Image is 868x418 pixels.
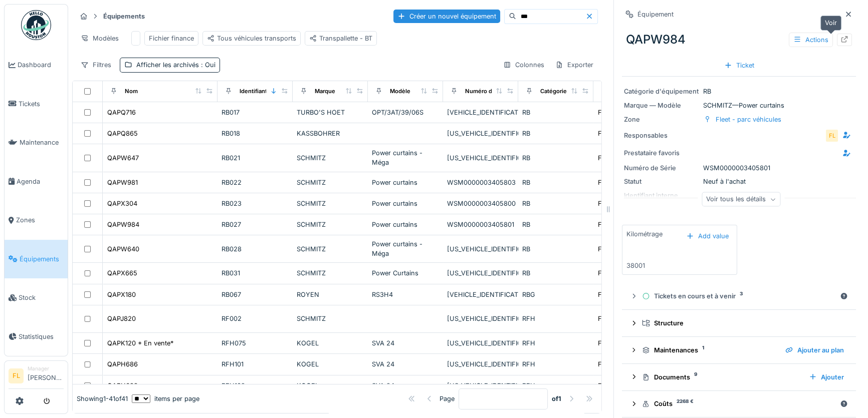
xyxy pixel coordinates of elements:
[447,314,514,323] div: [US_VEHICLE_IDENTIFICATION_NUMBER]
[136,60,215,70] div: Afficher les archivés
[372,359,439,369] div: SVA 24
[372,290,439,299] div: RS3H4
[107,129,138,138] div: QAPQ865
[522,129,589,138] div: RB
[5,317,68,356] a: Statistiques
[107,381,138,390] div: QAPH688
[522,108,589,117] div: RB
[440,394,455,403] div: Page
[297,153,364,163] div: SCHMITZ
[598,359,664,369] div: Fleet - parc véhicules
[76,58,116,72] div: Filtres
[522,153,589,163] div: RB
[107,199,137,208] div: QAPX304
[99,12,149,21] strong: Équipements
[19,293,64,302] span: Stock
[642,372,801,382] div: Documents
[297,268,364,278] div: SCHMITZ
[447,244,514,254] div: [US_VEHICLE_IDENTIFICATION_NUMBER]
[309,34,372,43] div: Transpallette - BT
[107,244,139,254] div: QAPW640
[552,394,561,403] strong: of 1
[17,177,64,186] span: Agenda
[107,108,136,117] div: QAPQ716
[315,87,335,96] div: Marque
[682,229,733,243] div: Add value
[390,87,410,96] div: Modèle
[107,359,138,369] div: QAPH686
[20,138,64,147] span: Maintenance
[222,244,289,254] div: RB028
[522,290,589,299] div: RBG
[9,368,24,383] li: FL
[107,268,137,278] div: QAPX665
[626,229,663,239] div: Kilométrage
[222,178,289,187] div: RB022
[624,101,854,110] div: SCHMITZ — Power curtains
[522,338,589,348] div: RFH
[598,108,664,117] div: Fleet - parc véhicules
[624,163,699,173] div: Numéro de Série
[789,33,833,47] div: Actions
[825,129,839,143] div: FL
[642,291,836,301] div: Tickets en cours et à venir
[499,58,549,72] div: Colonnes
[297,359,364,369] div: KOGEL
[598,199,664,208] div: Fleet - parc véhicules
[5,46,68,85] a: Dashboard
[297,244,364,254] div: SCHMITZ
[447,338,514,348] div: [US_VEHICLE_IDENTIFICATION_NUMBER]
[720,59,758,72] div: Ticket
[626,368,852,386] summary: Documents9Ajouter
[297,108,364,117] div: TURBO'S HOET
[18,60,64,70] span: Dashboard
[805,370,848,384] div: Ajouter
[222,359,289,369] div: RFH101
[447,359,514,369] div: [US_VEHICLE_IDENTIFICATION_NUMBER]
[222,338,289,348] div: RFH075
[624,115,699,124] div: Zone
[598,244,664,254] div: Fleet - parc véhicules
[781,343,848,357] div: Ajouter au plan
[149,34,194,43] div: Fichier finance
[107,178,138,187] div: QAPW981
[297,129,364,138] div: KASSBOHRER
[540,87,610,96] div: Catégories d'équipement
[598,314,664,323] div: Fleet - parc véhicules
[5,278,68,317] a: Stock
[622,27,856,53] div: QAPW984
[820,16,841,30] div: Voir
[19,99,64,109] span: Tickets
[447,268,514,278] div: [US_VEHICLE_IDENTIFICATION_NUMBER]
[297,290,364,299] div: ROYEN
[598,268,664,278] div: Fleet - parc véhicules
[447,381,514,390] div: [US_VEHICLE_IDENTIFICATION_NUMBER]
[624,177,854,186] div: Neuf à l'achat
[77,394,128,403] div: Showing 1 - 41 of 41
[19,332,64,341] span: Statistiques
[222,129,289,138] div: RB018
[107,153,139,163] div: QAPW647
[107,290,136,299] div: QAPX180
[626,395,852,413] summary: Coûts2268 €
[5,85,68,124] a: Tickets
[297,199,364,208] div: SCHMITZ
[642,318,844,328] div: Structure
[447,108,514,117] div: [VEHICLE_IDENTIFICATION_NUMBER]
[16,215,64,225] span: Zones
[522,381,589,390] div: RFH
[5,162,68,201] a: Agenda
[5,201,68,240] a: Zones
[716,115,781,124] div: Fleet - parc véhicules
[222,220,289,229] div: RB027
[522,244,589,254] div: RB
[624,148,699,158] div: Prestataire favoris
[372,220,439,229] div: Power curtains
[297,381,364,390] div: KOGEL
[76,31,123,46] div: Modèles
[107,338,173,348] div: QAPK120 * En vente*
[642,399,836,408] div: Coûts
[222,314,289,323] div: RF002
[297,178,364,187] div: SCHMITZ
[598,129,664,138] div: Fleet - parc véhicules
